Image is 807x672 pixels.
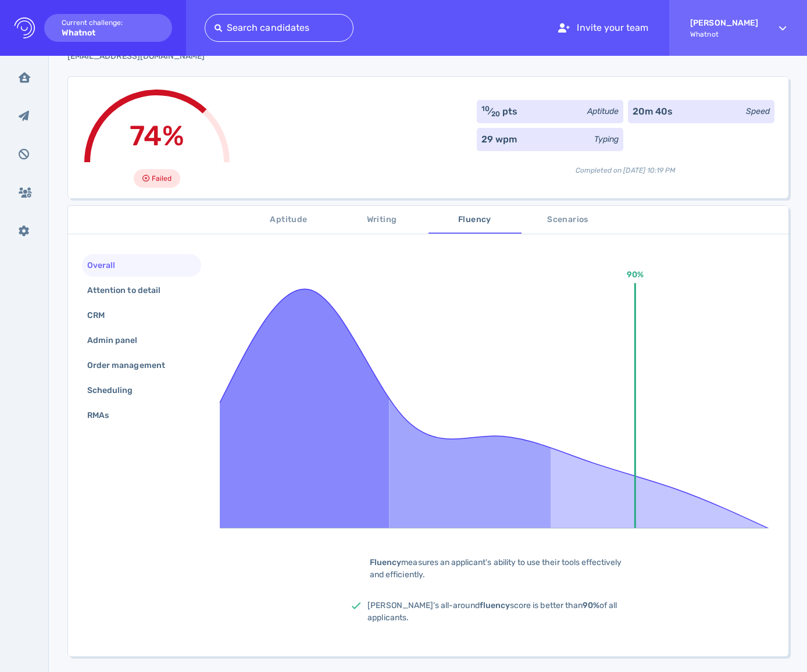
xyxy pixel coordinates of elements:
[85,357,179,374] div: Order management
[342,213,422,227] span: Writing
[481,133,517,146] div: 29 wpm
[690,18,758,28] strong: [PERSON_NAME]
[477,156,774,176] div: Completed on [DATE] 10:19 PM
[627,270,644,280] text: 90%
[481,105,490,113] sup: 10
[746,105,770,117] div: Speed
[480,600,510,610] b: fluency
[85,257,129,274] div: Overall
[85,382,147,399] div: Scheduling
[85,282,174,299] div: Attention to detail
[435,213,515,227] span: Fluency
[249,213,328,227] span: Aptitude
[633,105,673,119] div: 20m 40s
[85,332,152,349] div: Admin panel
[594,133,619,145] div: Typing
[583,600,599,610] b: 90%
[491,110,500,118] sub: 20
[85,407,123,424] div: RMAs
[352,556,642,581] div: measures an applicant's ability to use their tools effectively and efficiently.
[587,105,619,117] div: Aptitude
[67,50,238,62] div: Click to copy the email address
[690,30,758,38] span: Whatnot
[85,307,119,324] div: CRM
[367,600,617,623] span: [PERSON_NAME]'s all-around score is better than of all applicants.
[152,171,172,185] span: Failed
[130,119,184,152] span: 74%
[481,105,518,119] div: ⁄ pts
[529,213,608,227] span: Scenarios
[370,557,401,567] b: Fluency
